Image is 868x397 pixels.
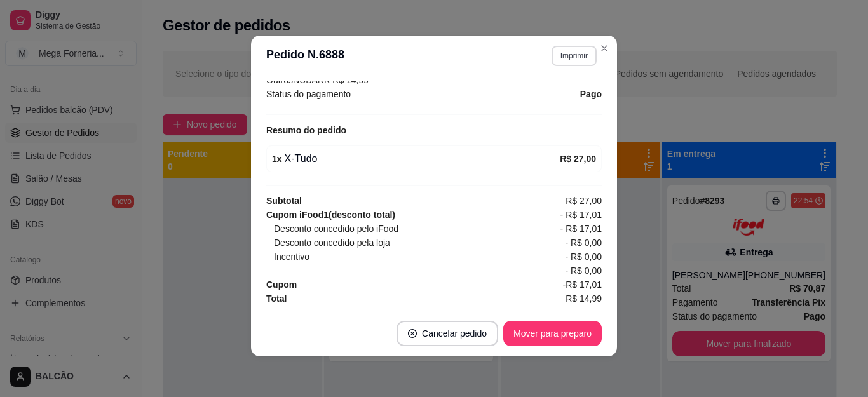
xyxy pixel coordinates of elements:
[503,321,602,346] button: Mover para preparo
[560,208,602,222] span: - R$ 17,01
[272,154,282,164] strong: 1 x
[266,125,346,135] strong: Resumo do pedido
[566,194,602,208] span: R$ 27,00
[560,154,596,164] strong: R$ 27,00
[266,279,297,290] strong: Cupom
[552,46,597,66] button: Imprimir
[274,250,309,264] span: Incentivo
[266,46,344,66] h3: Pedido N. 6888
[274,222,398,236] span: Desconto concedido pelo iFood
[560,222,602,236] span: - R$ 17,01
[266,196,302,206] strong: Subtotal
[565,250,602,264] span: - R$ 0,00
[274,236,390,250] span: Desconto concedido pela loja
[566,292,602,306] span: R$ 14,99
[397,321,498,346] button: close-circleCancelar pedido
[565,264,602,278] span: - R$ 0,00
[580,89,602,99] strong: Pago
[408,329,417,338] span: close-circle
[565,236,602,250] span: - R$ 0,00
[266,210,395,220] strong: Cupom iFood 1 (desconto total)
[272,151,560,166] div: X-Tudo
[266,87,351,101] span: Status do pagamento
[563,278,602,292] span: -R$ 17,01
[266,293,287,304] strong: Total
[594,38,614,58] button: Close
